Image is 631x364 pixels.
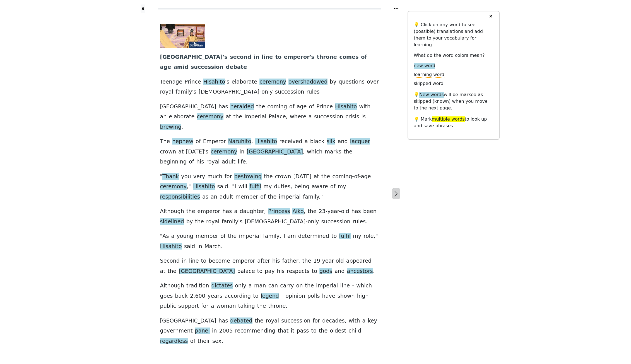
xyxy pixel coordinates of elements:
[253,293,258,300] span: to
[314,173,319,180] span: at
[160,79,182,85] span: Teenage
[160,54,223,61] span: [GEOGRAPHIC_DATA]
[228,233,237,240] span: the
[160,89,174,96] span: royal
[298,258,300,265] span: ,
[319,328,328,334] span: the
[219,328,233,334] span: 2005
[338,183,346,190] span: my
[344,148,353,155] span: the
[198,208,220,215] span: emperor
[312,183,328,190] span: aware
[203,79,225,85] span: Hisahito
[309,103,314,110] span: of
[367,79,379,85] span: over
[286,303,287,310] span: .
[224,54,227,61] span: s
[286,113,288,120] span: ,
[189,258,199,265] span: line
[267,103,287,110] span: coming
[223,54,224,61] span: '
[221,243,222,250] span: .
[356,282,372,289] span: which
[254,282,266,289] span: man
[225,293,251,300] span: according
[262,54,273,61] span: line
[414,91,493,111] p: 💡 will be marked as skipped (known) when you move to the next page.
[160,258,180,265] span: Second
[160,148,176,155] span: crown
[197,243,202,250] span: in
[186,218,193,225] span: by
[339,233,351,240] span: fulfil
[289,103,295,110] span: of
[160,138,170,145] span: The
[230,103,254,110] span: heralded
[199,89,273,96] span: [DEMOGRAPHIC_DATA]-only
[182,258,187,265] span: in
[287,268,309,275] span: respects
[245,218,319,225] span: [DEMOGRAPHIC_DATA]-only
[277,268,285,275] span: his
[297,103,307,110] span: age
[225,173,232,180] span: for
[195,293,205,300] span: 600
[268,194,277,201] span: the
[160,24,205,48] img: 2120.jpg
[240,218,242,225] span: s
[160,218,184,225] span: sidelined
[366,218,367,225] span: .
[307,293,320,300] span: polls
[186,208,195,215] span: the
[319,268,332,275] span: gods
[295,183,310,190] span: being
[160,158,187,165] span: beginning
[193,183,215,190] span: Hisahito
[181,173,191,180] span: you
[322,258,344,265] span: year-old
[317,54,337,61] span: throne
[280,233,281,240] span: ,
[304,208,305,215] span: ,
[235,282,246,289] span: only
[319,208,327,215] span: 23-
[321,194,323,201] span: "
[281,293,283,300] span: -
[363,233,374,240] span: role
[244,113,266,120] span: Imperial
[160,243,182,250] span: Hisahito
[351,208,361,215] span: has
[184,243,195,250] span: said
[193,173,205,180] span: very
[311,54,314,61] span: s
[190,293,193,300] span: 2
[235,183,236,190] span: I
[321,218,350,225] span: succession
[268,208,290,215] span: Princess
[201,258,206,265] span: to
[172,138,193,145] span: nephew
[175,293,188,300] span: back
[196,138,201,145] span: of
[230,54,251,61] span: second
[206,218,220,225] span: royal
[234,208,237,215] span: a
[240,148,245,155] span: in
[363,208,377,215] span: been
[278,328,288,334] span: that
[212,338,221,345] span: sex
[325,148,341,155] span: marks
[232,183,235,190] span: "
[238,158,246,165] span: life
[306,89,319,96] span: rules
[160,124,182,131] span: brewing
[264,208,266,215] span: ,
[195,328,210,334] span: panel
[178,303,199,310] span: support
[330,183,336,190] span: of
[178,148,184,155] span: at
[279,194,300,201] span: imperial
[160,194,200,201] span: responsibilities
[316,103,333,110] span: Prince
[414,63,435,69] span: new word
